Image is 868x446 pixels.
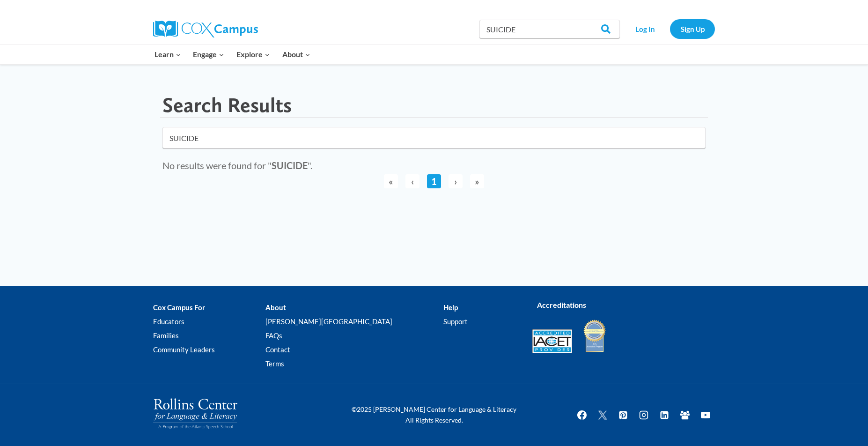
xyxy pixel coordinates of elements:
[282,48,310,60] span: About
[162,127,706,149] input: Search for...
[153,328,265,342] a: Families
[154,48,181,60] span: Learn
[479,20,620,38] input: Search Cox Campus
[593,406,612,424] a: Twitter
[236,48,270,60] span: Explore
[162,93,292,118] h1: Search Results
[470,174,484,188] span: »
[427,174,441,188] a: 1
[634,406,653,424] a: Instagram
[443,314,518,328] a: Support
[696,406,715,424] a: YouTube
[153,21,258,37] img: Cox Campus
[583,319,606,353] img: IDA Accredited
[614,406,633,424] a: Pinterest
[345,404,523,425] p: ©2025 [PERSON_NAME] Center for Language & Literacy All Rights Reserved.
[655,406,674,424] a: Linkedin
[597,409,608,420] img: Twitter X icon white
[265,357,443,371] a: Terms
[265,342,443,357] a: Contact
[153,398,237,429] img: Rollins Center for Language & Literacy - A Program of the Atlanta Speech School
[449,174,463,188] span: ›
[532,329,572,353] img: Accredited IACET® Provider
[272,160,308,171] strong: SUICIDE
[676,406,694,424] a: Facebook Group
[573,406,591,424] a: Facebook
[265,314,443,328] a: [PERSON_NAME][GEOGRAPHIC_DATA]
[384,174,398,188] span: «
[148,45,316,64] nav: Primary Navigation
[537,300,586,309] strong: Accreditations
[405,174,419,188] span: ‹
[153,342,265,357] a: Community Leaders
[265,328,443,342] a: FAQs
[193,48,224,60] span: Engage
[162,158,706,173] div: No results were found for " ".
[153,314,265,328] a: Educators
[625,19,665,38] a: Log In
[625,19,715,38] nav: Secondary Navigation
[670,19,715,38] a: Sign Up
